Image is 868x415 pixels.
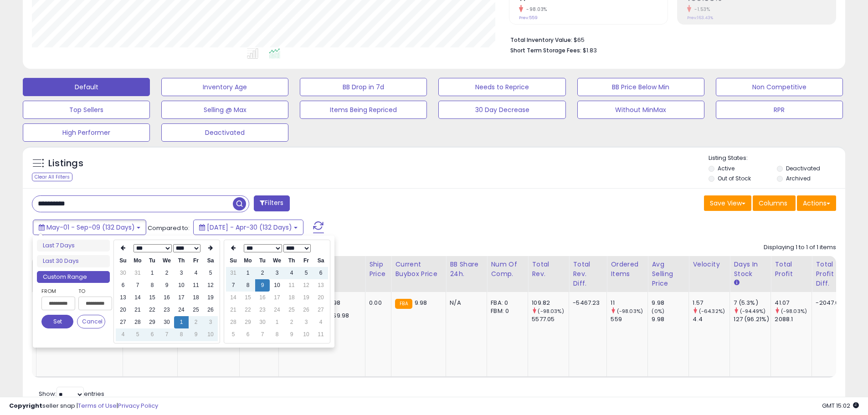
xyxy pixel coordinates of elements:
td: 10 [203,328,218,341]
div: BB Share 24h. [450,260,483,279]
td: 2 [255,267,270,279]
td: 11 [313,328,328,341]
td: 7 [159,328,174,341]
button: Save View [704,195,751,211]
th: Th [174,255,189,267]
td: 13 [313,279,328,292]
td: 6 [116,279,130,292]
th: Su [116,255,130,267]
td: 5 [299,267,313,279]
td: 4 [116,328,130,341]
div: Num of Comp. [491,260,524,279]
td: 16 [159,292,174,304]
div: Clear All Filters [32,173,72,181]
div: FBM: 0 [491,307,521,315]
td: 7 [255,328,270,341]
div: 9.98 [652,299,688,307]
div: Displaying 1 to 1 of 1 items [764,243,836,252]
td: 10 [299,328,313,341]
small: (-94.49%) [740,307,765,315]
a: Terms of Use [78,401,117,410]
td: 14 [130,292,145,304]
a: Privacy Policy [118,401,158,410]
label: Archived [786,174,811,182]
td: 23 [159,304,174,316]
button: Without MinMax [577,101,704,119]
span: May-01 - Sep-09 (132 Days) [46,223,135,232]
div: -2047.03 [816,299,842,307]
td: 30 [255,316,270,328]
td: 21 [226,304,241,316]
td: 7 [130,279,145,292]
td: 9 [159,279,174,292]
td: 14 [226,292,241,304]
td: 19 [203,292,218,304]
td: 11 [189,279,203,292]
div: 109.82 [532,299,569,307]
th: Th [284,255,299,267]
td: 6 [145,328,159,341]
span: 2025-09-10 15:02 GMT [822,401,859,410]
label: Deactivated [786,164,820,172]
th: Tu [145,255,159,267]
th: Sa [313,255,328,267]
div: Total Rev. Diff. [573,260,603,288]
li: Last 7 Days [37,240,110,252]
th: Fr [189,255,203,267]
td: 20 [116,304,130,316]
td: 5 [226,328,241,341]
button: BB Price Below Min [577,78,704,96]
button: Deactivated [161,123,288,142]
div: 127 (96.21%) [734,315,770,323]
div: seller snap | | [9,402,158,410]
button: Inventory Age [161,78,288,96]
td: 9 [255,279,270,292]
td: 8 [174,328,189,341]
button: Actions [797,195,836,211]
div: Velocity [693,260,726,269]
div: 1.57 [693,299,729,307]
td: 27 [313,304,328,316]
button: Needs to Reprice [438,78,565,96]
td: 2 [189,316,203,328]
td: 24 [270,304,284,316]
li: Custom Range [37,271,110,283]
td: 31 [130,267,145,279]
th: Mo [241,255,255,267]
button: May-01 - Sep-09 (132 Days) [33,220,146,235]
td: 19 [299,292,313,304]
label: Active [718,164,734,172]
b: Short Term Storage Fees: [510,46,581,54]
b: Total Inventory Value: [510,36,572,44]
td: 25 [189,304,203,316]
td: 22 [145,304,159,316]
td: 18 [189,292,203,304]
td: 22 [241,304,255,316]
small: Prev: 163.43% [687,15,713,20]
td: 26 [203,304,218,316]
td: 6 [313,267,328,279]
th: Su [226,255,241,267]
td: 4 [284,267,299,279]
div: -5467.23 [573,299,600,307]
button: 30 Day Decrease [438,101,565,119]
small: -98.03% [523,6,547,13]
td: 24 [174,304,189,316]
div: 9.98 [652,315,688,323]
td: 3 [270,267,284,279]
div: Days In Stock [734,260,767,279]
button: RPR [716,101,843,119]
td: 15 [241,292,255,304]
td: 11 [284,279,299,292]
td: 3 [299,316,313,328]
div: Total Profit [775,260,808,279]
td: 31 [226,267,241,279]
td: 1 [241,267,255,279]
button: Set [41,315,73,328]
p: Listing States: [709,154,845,163]
td: 8 [241,279,255,292]
td: 1 [145,267,159,279]
div: 5577.05 [532,315,569,323]
td: 26 [299,304,313,316]
td: 5 [203,267,218,279]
